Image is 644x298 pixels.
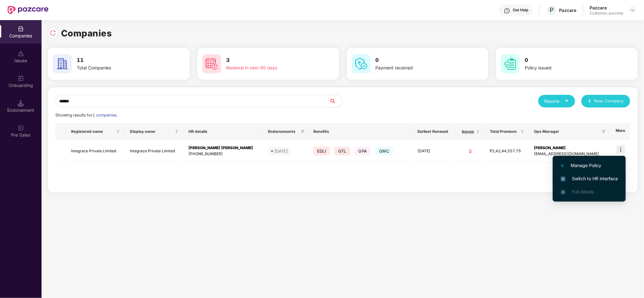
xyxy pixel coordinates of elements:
[77,56,163,64] h3: 11
[334,147,350,155] span: GTL
[18,100,24,106] img: svg+xml;base64,PHN2ZyB3aWR0aD0iMTQuNSIgaGVpZ2h0PSIxNC41IiB2aWV3Qm94PSIwIDAgMTYgMTYiIGZpbGw9Im5vbm...
[188,151,258,157] div: [PHONE_NUMBER]
[352,54,371,73] img: svg+xml;base64,PHN2ZyB4bWxucz0iaHR0cDovL3d3dy53My5vcmcvMjAwMC9zdmciIHdpZHRoPSI2MCIgaGVpZ2h0PSI2MC...
[329,95,343,107] button: search
[18,75,24,82] img: svg+xml;base64,PHN2ZyB3aWR0aD0iMjAiIGhlaWdodD0iMjAiIHZpZXdCb3g9IjAgMCAyMCAyMCIgZmlsbD0ibm9uZSIgeG...
[329,99,342,104] span: search
[534,145,604,151] div: [PERSON_NAME]
[376,64,462,71] div: Payment received
[561,176,566,182] img: svg+xml;base64,PHN2ZyB4bWxucz0iaHR0cDovL3d3dy53My5vcmcvMjAwMC9zdmciIHdpZHRoPSIxNiIgaGVpZ2h0PSIxNi...
[355,147,371,155] span: GPA
[18,125,24,131] img: svg+xml;base64,PHN2ZyB3aWR0aD0iMjAiIGhlaWdodD0iMjAiIHZpZXdCb3g9IjAgMCAyMCAyMCIgZmlsbD0ibm9uZSIgeG...
[61,26,112,40] h1: Companies
[301,130,305,133] span: filter
[18,26,24,32] img: svg+xml;base64,PHN2ZyBpZD0iQ29tcGFuaWVzIiB4bWxucz0iaHR0cDovL3d3dy53My5vcmcvMjAwMC9zdmciIHdpZHRoPS...
[504,8,510,14] img: svg+xml;base64,PHN2ZyBpZD0iSGVscC0zMngzMiIgeG1sbnM9Imh0dHA6Ly93d3cudzMub3JnLzIwMDAvc3ZnIiB3aWR0aD...
[602,130,606,133] span: filter
[490,129,519,134] span: Total Premium
[545,98,569,104] div: Reports
[274,148,288,154] div: [DATE]
[71,129,115,134] span: Registered name
[485,123,529,140] th: Total Premium
[53,54,72,73] img: svg+xml;base64,PHN2ZyB4bWxucz0iaHR0cDovL3d3dy53My5vcmcvMjAwMC9zdmciIHdpZHRoPSI2MCIgaGVpZ2h0PSI2MC...
[375,147,393,155] span: GMC
[413,123,456,140] th: Earliest Renewal
[461,148,480,154] div: 0
[572,189,594,194] span: Full details
[525,56,611,64] h3: 0
[55,113,118,117] span: Showing results for
[559,7,576,13] div: Pazcare
[300,128,306,135] span: filter
[581,95,630,107] button: plusNew Company
[183,123,263,140] th: HR details
[609,123,630,140] th: More
[594,98,624,104] span: New Company
[565,99,569,103] span: caret-down
[630,8,635,13] img: svg+xml;base64,PHN2ZyBpZD0iRHJvcGRvd24tMzJ4MzIiIHhtbG5zPSJodHRwOi8vd3d3LnczLm9yZy8yMDAwL3N2ZyIgd2...
[313,147,330,155] span: EDLI
[66,140,125,162] td: Integrace Private Limited
[534,151,604,157] div: [EMAIL_ADDRESS][DOMAIN_NAME]
[561,175,618,182] span: Switch to HR interface
[92,113,118,117] span: 1 companies.
[590,11,623,16] div: Customer_success
[490,148,524,154] div: ₹2,42,44,557.75
[501,54,520,73] img: svg+xml;base64,PHN2ZyB4bWxucz0iaHR0cDovL3d3dy53My5vcmcvMjAwMC9zdmciIHdpZHRoPSI2MCIgaGVpZ2h0PSI2MC...
[226,56,312,64] h3: 3
[50,30,56,36] img: svg+xml;base64,PHN2ZyBpZD0iUmVsb2FkLTMyeDMyIiB4bWxucz0iaHR0cDovL3d3dy53My5vcmcvMjAwMC9zdmciIHdpZH...
[601,128,607,135] span: filter
[413,140,456,162] td: [DATE]
[376,56,462,64] h3: 0
[130,129,174,134] span: Display name
[534,129,599,134] span: Ops Manager
[66,123,125,140] th: Registered name
[588,99,592,104] span: plus
[561,190,566,195] img: svg+xml;base64,PHN2ZyB4bWxucz0iaHR0cDovL3d3dy53My5vcmcvMjAwMC9zdmciIHdpZHRoPSIxNi4zNjMiIGhlaWdodD...
[18,51,24,57] img: svg+xml;base64,PHN2ZyBpZD0iSXNzdWVzX2Rpc2FibGVkIiB4bWxucz0iaHR0cDovL3d3dy53My5vcmcvMjAwMC9zdmciIH...
[513,8,528,13] div: Get Help
[525,64,611,71] div: Policy issued
[550,6,554,14] span: P
[561,162,618,169] span: Manage Policy
[456,123,485,140] th: Issues
[77,64,163,71] div: Total Companies
[590,5,623,11] div: Pazcare
[268,129,298,134] span: Endorsements
[202,54,221,73] img: svg+xml;base64,PHN2ZyB4bWxucz0iaHR0cDovL3d3dy53My5vcmcvMjAwMC9zdmciIHdpZHRoPSI2MCIgaGVpZ2h0PSI2MC...
[188,145,258,151] div: [PERSON_NAME] [PERSON_NAME]
[125,123,184,140] th: Display name
[308,123,413,140] th: Benefits
[125,140,184,162] td: Integrace Private Limited
[226,64,312,71] div: Renewal in next 60 days
[461,129,475,134] span: Issues
[8,6,48,14] img: New Pazcare Logo
[616,145,625,154] img: icon
[561,164,564,168] img: svg+xml;base64,PHN2ZyB4bWxucz0iaHR0cDovL3d3dy53My5vcmcvMjAwMC9zdmciIHdpZHRoPSIxMi4yMDEiIGhlaWdodD...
